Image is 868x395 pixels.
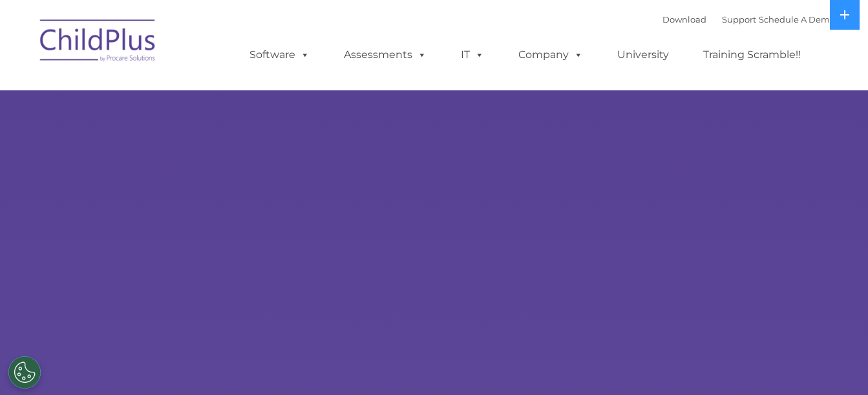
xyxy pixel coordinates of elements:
a: Download [662,14,706,25]
button: Cookies Settings [8,356,41,389]
a: Support [722,14,756,25]
a: Software [237,42,323,68]
a: Assessments [331,42,439,68]
a: IT [448,42,497,68]
a: Schedule A Demo [759,14,835,25]
a: Training Scramble!! [690,42,814,68]
a: Company [505,42,596,68]
font: | [662,14,835,25]
img: ChildPlus by Procare Solutions [34,10,163,75]
a: University [604,42,682,68]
